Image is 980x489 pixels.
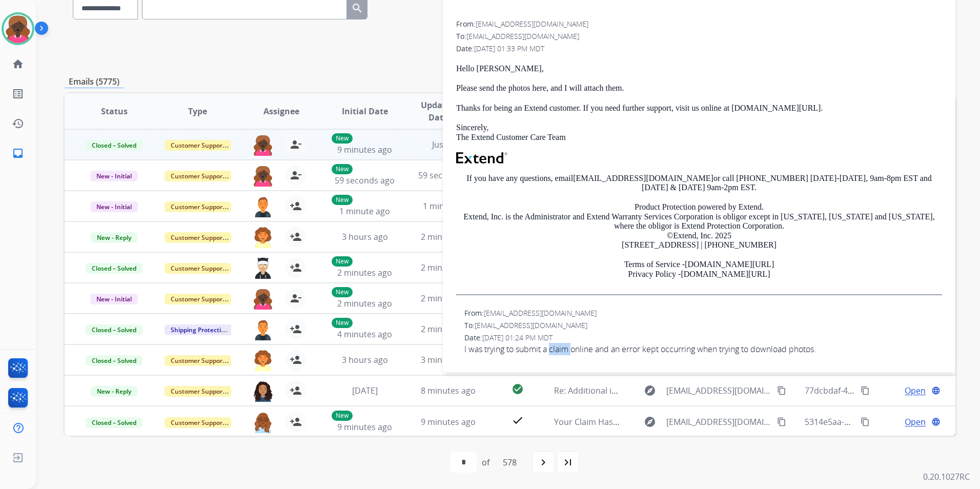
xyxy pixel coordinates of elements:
[351,2,363,14] mat-icon: search
[861,417,870,426] mat-icon: content_copy
[777,386,786,395] mat-icon: content_copy
[165,324,235,335] span: Shipping Protection
[337,144,392,155] span: 9 minutes ago
[512,383,524,395] mat-icon: check_circle
[342,354,388,365] span: 3 hours ago
[253,257,273,279] img: agent-avatar
[342,105,388,117] span: Initial Date
[554,385,656,396] span: Re: Additional information
[12,88,24,100] mat-icon: list_alt
[905,416,926,428] span: Open
[562,456,574,468] mat-icon: last_page
[86,140,142,151] span: Closed – Solved
[165,232,231,243] span: Customer Support
[290,200,302,212] mat-icon: person_add
[666,416,771,428] span: [EMAIL_ADDRESS][DOMAIN_NAME]
[253,165,273,187] img: agent-avatar
[86,263,142,274] span: Closed – Solved
[337,329,392,340] span: 4 minutes ago
[931,386,941,395] mat-icon: language
[332,411,353,421] p: New
[573,174,713,182] a: [EMAIL_ADDRESS][DOMAIN_NAME]
[554,416,664,427] span: Your Claim Has Been Denied
[421,385,476,396] span: 8 minutes ago
[418,170,478,181] span: 59 seconds ago
[165,171,231,181] span: Customer Support
[91,386,137,397] span: New - Reply
[165,294,231,304] span: Customer Support
[188,105,207,117] span: Type
[421,323,476,335] span: 2 minutes ago
[332,164,353,174] p: New
[644,384,656,397] mat-icon: explore
[12,117,24,130] mat-icon: history
[456,123,942,142] p: Sincerely, The Extend Customer Care Team
[165,140,231,151] span: Customer Support
[432,139,465,150] span: Just now
[253,350,273,371] img: agent-avatar
[290,138,302,151] mat-icon: person_remove
[421,416,476,427] span: 9 minutes ago
[86,324,142,335] span: Closed – Solved
[290,231,302,243] mat-icon: person_add
[253,227,273,248] img: agent-avatar
[263,105,299,117] span: Assignee
[86,417,142,428] span: Closed – Solved
[253,288,273,310] img: agent-avatar
[165,263,231,274] span: Customer Support
[666,384,771,397] span: [EMAIL_ADDRESS][DOMAIN_NAME]
[165,355,231,366] span: Customer Support
[644,416,656,428] mat-icon: explore
[337,267,392,278] span: 2 minutes ago
[253,412,273,433] img: agent-avatar
[337,421,392,433] span: 9 minutes ago
[290,261,302,274] mat-icon: person_add
[421,262,476,273] span: 2 minutes ago
[512,414,524,426] mat-icon: check
[456,19,942,29] div: From:
[681,270,770,278] a: [DOMAIN_NAME][URL]
[337,298,392,309] span: 2 minutes ago
[332,318,353,328] p: New
[290,169,302,181] mat-icon: person_remove
[290,354,302,366] mat-icon: person_add
[421,354,476,365] span: 3 minutes ago
[482,456,489,468] div: of
[415,99,461,124] span: Updated Date
[456,104,942,113] p: Thanks for being an Extend customer. If you need further support, visit us online at [DOMAIN_NAME...
[466,31,579,41] span: [EMAIL_ADDRESS][DOMAIN_NAME]
[464,333,942,343] div: Date:
[537,456,549,468] mat-icon: navigate_next
[165,201,231,212] span: Customer Support
[290,384,302,397] mat-icon: person_add
[339,206,390,217] span: 1 minute ago
[464,308,942,318] div: From:
[290,292,302,304] mat-icon: person_remove
[777,417,786,426] mat-icon: content_copy
[90,294,138,304] span: New - Initial
[423,200,474,212] span: 1 minute ago
[456,44,942,54] div: Date:
[456,202,942,250] p: Product Protection powered by Extend. Extend, Inc. is the Administrator and Extend Warranty Servi...
[253,196,273,217] img: agent-avatar
[456,152,507,164] img: Extend Logo
[476,19,588,29] span: [EMAIL_ADDRESS][DOMAIN_NAME]
[352,385,378,396] span: [DATE]
[805,385,963,396] span: 77dcbdaf-41d9-48db-aa05-6aa758614473
[290,323,302,335] mat-icon: person_add
[805,416,957,427] span: 5314e5aa-1f86-4e6d-be7c-5556c64ee7ff
[342,231,388,242] span: 3 hours ago
[12,147,24,159] mat-icon: inbox
[4,14,32,43] img: avatar
[456,84,942,93] p: Please send the photos here, and I will attach them.
[12,58,24,70] mat-icon: home
[464,320,942,331] div: To:
[421,231,476,242] span: 2 minutes ago
[931,417,941,426] mat-icon: language
[253,380,273,402] img: agent-avatar
[482,333,553,342] span: [DATE] 01:24 PM MDT
[456,31,942,42] div: To:
[495,452,525,473] div: 578
[332,256,353,267] p: New
[165,386,231,397] span: Customer Support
